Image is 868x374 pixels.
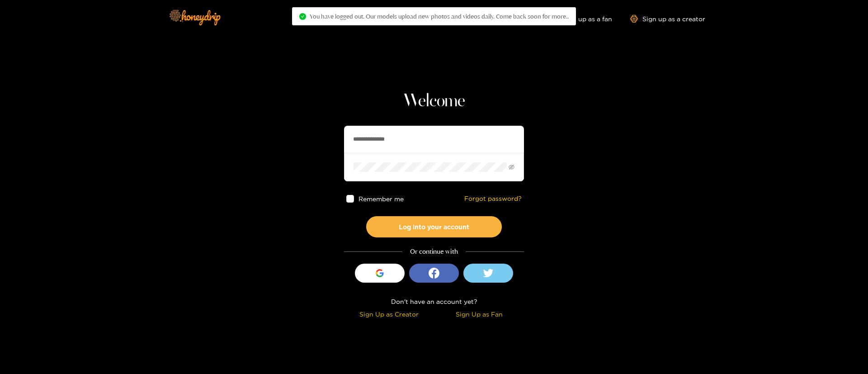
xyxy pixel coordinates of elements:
span: You have logged out. Our models upload new photos and videos daily. Come back soon for more.. [310,13,569,20]
span: eye-invisible [509,164,514,170]
a: Sign up as a fan [550,15,612,23]
button: Log into your account [366,216,502,237]
div: Sign Up as Fan [436,309,522,319]
div: Sign Up as Creator [346,309,432,319]
div: Don't have an account yet? [344,296,524,307]
span: check-circle [299,13,306,20]
span: Remember me [359,195,404,202]
a: Sign up as a creator [630,15,705,23]
div: Or continue with [344,246,524,257]
h1: Welcome [344,90,524,112]
a: Forgot password? [464,195,522,203]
